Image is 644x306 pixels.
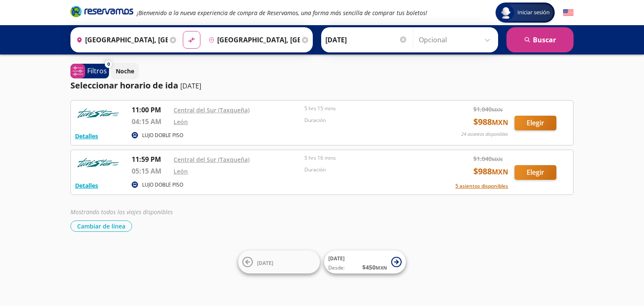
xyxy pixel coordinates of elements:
p: Noche [116,67,134,75]
button: Elegir [514,116,556,130]
p: LUJO DOBLE PISO [142,132,183,139]
p: Seleccionar horario de ida [70,79,178,92]
a: León [174,118,188,126]
input: Elegir Fecha [325,29,408,50]
p: 5 hrs 15 mins [304,105,431,112]
button: Detalles [75,181,98,190]
a: Central del Sur (Taxqueña) [174,156,249,163]
span: Iniciar sesión [514,8,553,17]
input: Opcional [419,29,494,50]
p: Filtros [87,66,107,76]
img: RESERVAMOS [75,105,121,122]
button: Cambiar de línea [70,220,132,232]
p: 05:15 AM [132,166,169,176]
a: Brand Logo [70,5,133,20]
button: [DATE] [238,251,320,274]
small: MXN [492,167,508,176]
span: $ 450 [362,263,387,272]
button: Noche [111,63,139,79]
p: Duración [304,166,431,174]
small: MXN [492,106,503,113]
small: MXN [492,156,503,162]
span: $ 1,040 [473,154,503,163]
a: León [174,167,188,175]
p: 04:15 AM [132,117,169,127]
button: [DATE]Desde:$450MXN [324,251,406,274]
span: Desde: [328,264,345,272]
small: MXN [492,118,508,127]
button: 5 asientos disponibles [455,182,508,190]
button: Detalles [75,132,98,140]
img: RESERVAMOS [75,154,121,171]
button: English [563,8,574,18]
p: Duración [304,117,431,124]
span: $ 988 [473,165,508,178]
input: Buscar Destino [205,29,300,50]
p: LUJO DOBLE PISO [142,181,183,189]
p: 24 asientos disponibles [461,131,508,138]
p: [DATE] [180,81,201,91]
span: $ 988 [473,116,508,128]
button: Buscar [506,27,574,52]
i: Brand Logo [70,5,133,18]
input: Buscar Origen [73,29,168,50]
span: 0 [107,61,110,68]
em: ¡Bienvenido a la nueva experiencia de compra de Reservamos, una forma más sencilla de comprar tus... [137,9,427,17]
button: 0Filtros [70,64,109,78]
a: Central del Sur (Taxqueña) [174,106,249,114]
span: $ 1,040 [473,105,503,114]
span: [DATE] [328,255,345,262]
small: MXN [376,265,387,271]
span: [DATE] [257,259,273,266]
p: 11:00 PM [132,105,169,115]
p: 5 hrs 16 mins [304,154,431,162]
p: 11:59 PM [132,154,169,164]
em: Mostrando todos los viajes disponibles [70,208,173,216]
button: Elegir [514,165,556,180]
